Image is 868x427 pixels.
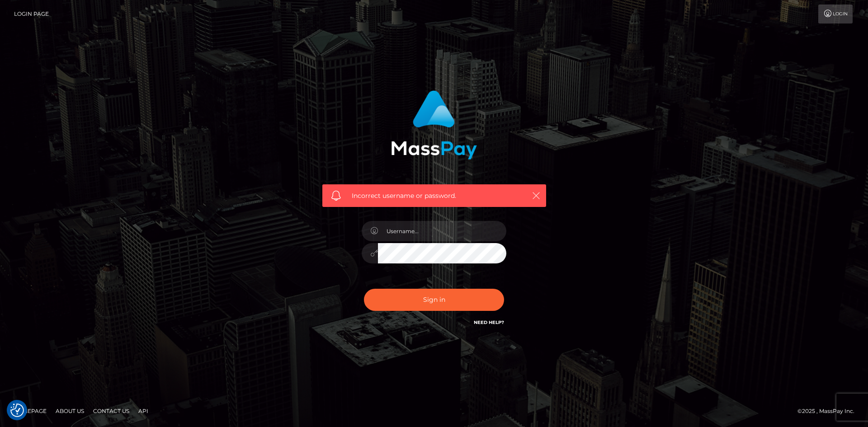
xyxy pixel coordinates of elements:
[135,404,152,418] a: API
[378,221,506,241] input: Username...
[352,191,517,201] span: Incorrect username or password.
[10,404,24,417] button: Consent Preferences
[14,5,49,23] a: Login Page
[10,404,50,418] a: Homepage
[364,289,504,311] button: Sign in
[391,90,477,160] img: MassPay Login
[52,404,88,418] a: About Us
[90,404,133,418] a: Contact Us
[797,406,861,416] div: © 2025 , MassPay Inc.
[474,319,504,325] a: Need Help?
[10,404,24,417] img: Revisit consent button
[818,5,853,23] a: Login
